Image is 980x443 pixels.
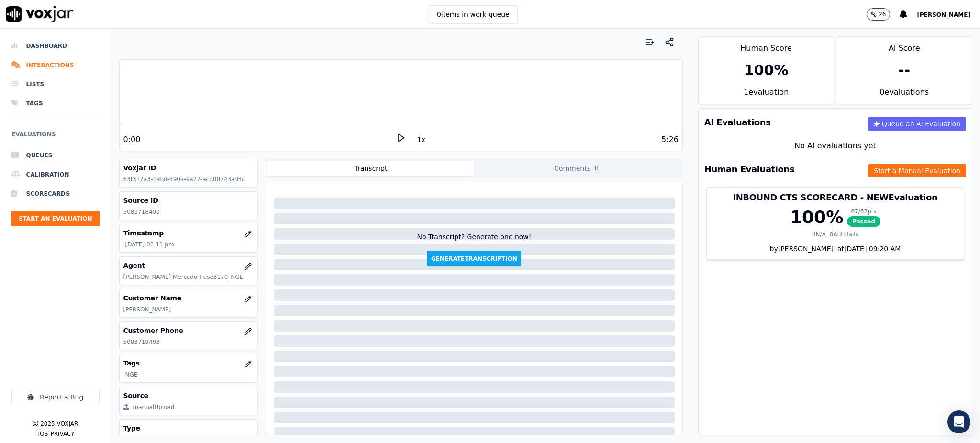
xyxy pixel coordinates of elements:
[11,211,100,226] button: Start an Evaluation
[133,403,175,411] div: manualUpload
[790,208,843,227] div: 100 %
[125,241,254,248] p: [DATE] 02:11 pm
[417,232,531,251] div: No Transcript? Generate one now!
[123,208,254,216] p: 5083718403
[917,11,970,18] span: [PERSON_NAME]
[123,273,254,281] p: [PERSON_NAME] Mercado_Fuse3170_NGE
[123,326,254,335] h3: Customer Phone
[11,129,100,146] h6: Evaluations
[415,133,427,146] button: 1x
[11,55,100,75] a: Interactions
[11,390,100,404] button: Report a Bug
[917,9,980,20] button: [PERSON_NAME]
[11,36,100,55] a: Dashboard
[123,261,254,270] h3: Agent
[123,176,254,183] p: 63f317a3-19bd-490a-9a27-acd00743ad4c
[11,146,100,165] a: Queues
[6,6,74,22] img: voxjar logo
[704,165,794,174] h3: Human Evaluations
[123,423,254,433] h3: Type
[592,164,601,173] span: 0
[867,8,890,21] button: 26
[123,196,254,205] h3: Source ID
[699,37,834,54] div: Human Score
[36,430,48,438] button: TOS
[836,87,972,104] div: 0 evaluation s
[847,216,880,227] span: Passed
[267,161,474,176] button: Transcript
[40,420,78,428] p: 2025 Voxjar
[713,193,958,202] h3: INBOUND CTS SCORECARD - NEW Evaluation
[898,62,910,79] div: --
[427,251,521,266] button: GenerateTranscription
[868,117,966,131] button: Queue an AI Evaluation
[474,161,681,176] button: Comments
[123,134,141,145] div: 0:00
[707,244,964,259] div: by [PERSON_NAME]
[429,5,518,23] button: 0items in work queue
[699,87,834,104] div: 1 evaluation
[125,371,254,378] p: NGE
[123,338,254,346] p: 5083718403
[123,228,254,238] h3: Timestamp
[879,11,886,18] p: 26
[744,62,789,79] div: 100 %
[123,293,254,303] h3: Customer Name
[867,8,900,21] button: 26
[123,391,254,400] h3: Source
[706,140,964,152] div: No AI evaluations yet
[830,231,858,238] div: 0 Autofails
[123,306,254,313] p: [PERSON_NAME]
[947,410,970,433] div: Open Intercom Messenger
[11,94,100,113] a: Tags
[661,134,679,145] div: 5:26
[11,184,100,203] a: Scorecards
[11,165,100,184] a: Calibration
[123,358,254,368] h3: Tags
[812,231,826,238] div: 4 N/A
[123,163,254,173] h3: Voxjar ID
[50,430,74,438] button: Privacy
[11,75,100,94] a: Lists
[836,37,972,54] div: AI Score
[834,244,901,254] div: at [DATE] 09:20 AM
[847,208,880,215] div: 67 / 67 pts
[868,164,966,177] button: Start a Manual Evaluation
[704,118,771,127] h3: AI Evaluations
